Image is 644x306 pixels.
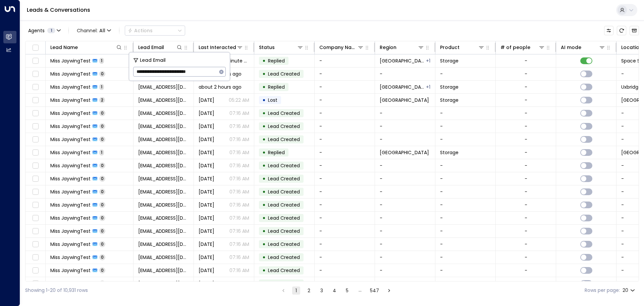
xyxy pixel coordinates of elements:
[426,57,430,64] div: Yorkshire
[50,84,91,90] span: Miss JaywingTest
[315,146,375,159] td: -
[138,162,189,169] span: jw@test.com
[50,241,91,248] span: Miss JaywingTest
[262,225,266,237] div: •
[138,84,189,90] span: jw@test.com
[435,238,496,251] td: -
[128,28,153,34] div: Actions
[262,186,266,198] div: •
[268,97,277,103] span: Lost
[268,57,285,64] span: Replied
[262,238,266,250] div: •
[138,97,189,103] span: jw@test.com
[99,149,104,155] span: 1
[99,84,104,90] span: 1
[31,148,40,157] span: Toggle select row
[50,280,91,287] span: Miss JaywingTest
[375,277,435,290] td: -
[279,286,393,295] nav: pagination navigation
[262,199,266,211] div: •
[262,173,266,184] div: •
[435,225,496,237] td: -
[525,84,527,90] div: -
[318,287,326,295] button: Go to page 3
[435,68,496,80] td: -
[31,109,40,118] span: Toggle select row
[31,188,40,196] span: Toggle select row
[440,97,459,103] span: Storage
[99,202,105,208] span: 0
[31,70,40,78] span: Toggle select row
[138,280,189,287] span: jw@test.com
[31,44,40,52] span: Toggle select all
[199,215,214,221] span: Aug 23, 2025
[259,43,275,51] div: Status
[268,228,300,234] span: Lead Created
[259,43,304,51] div: Status
[229,215,249,221] p: 07:16 AM
[525,188,527,195] div: -
[623,286,636,295] div: 20
[199,97,214,103] span: Aug 31, 2025
[435,264,496,277] td: -
[31,266,40,275] span: Toggle select row
[229,267,249,274] p: 07:16 AM
[525,254,527,261] div: -
[199,254,214,261] span: Aug 23, 2025
[99,28,105,33] span: All
[375,185,435,198] td: -
[31,253,40,262] span: Toggle select row
[50,57,91,64] span: Miss JaywingTest
[268,84,285,90] span: Replied
[199,280,214,287] span: Aug 23, 2025
[380,43,424,51] div: Region
[375,251,435,264] td: -
[375,107,435,120] td: -
[47,28,55,33] span: 1
[525,123,527,130] div: -
[229,162,249,169] p: 07:16 AM
[262,265,266,276] div: •
[262,212,266,224] div: •
[525,110,527,117] div: -
[604,26,613,35] button: Customize
[380,97,429,103] span: London
[315,251,375,264] td: -
[99,280,105,286] span: 0
[125,26,185,36] button: Actions
[99,97,105,103] span: 2
[315,54,375,67] td: -
[99,163,105,168] span: 0
[199,123,214,130] span: Aug 23, 2025
[440,84,459,90] span: Storage
[99,136,105,142] span: 0
[28,28,45,33] span: Agents
[435,185,496,198] td: -
[315,81,375,93] td: -
[262,68,266,80] div: •
[369,287,380,295] button: Go to page 547
[50,97,91,103] span: Miss JaywingTest
[138,43,183,51] div: Lead Email
[525,241,527,248] div: -
[138,228,189,234] span: jw@test.com
[99,267,105,273] span: 0
[525,202,527,208] div: -
[31,240,40,249] span: Toggle select row
[31,135,40,144] span: Toggle select row
[50,228,91,234] span: Miss JaywingTest
[262,160,266,171] div: •
[199,202,214,208] span: Aug 23, 2025
[315,225,375,237] td: -
[380,43,396,51] div: Region
[268,149,285,156] span: Replied
[31,122,40,131] span: Toggle select row
[138,175,189,182] span: jw@test.com
[561,43,605,51] div: AI mode
[74,26,114,35] button: Channel:All
[138,136,189,143] span: jw@test.com
[99,254,105,260] span: 0
[31,83,40,91] span: Toggle select row
[25,287,88,294] div: Showing 1-20 of 10,931 rows
[31,162,40,170] span: Toggle select row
